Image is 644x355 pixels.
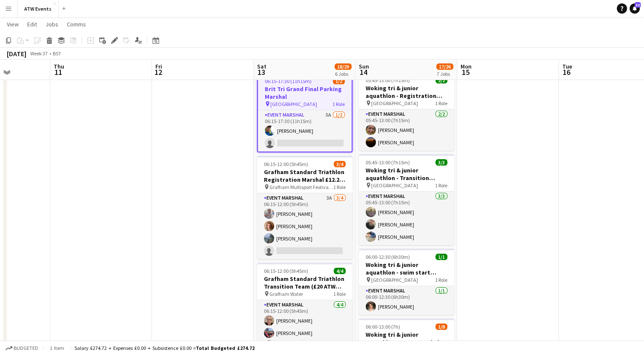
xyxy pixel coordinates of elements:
[435,100,447,106] span: 1 Role
[359,261,454,276] h3: Woking tri & junior aquathlon - swim start marshal
[24,19,40,30] a: Edit
[359,109,454,151] app-card-role: Event Marshal2/205:45-13:00 (7h15m)[PERSON_NAME][PERSON_NAME]
[28,50,49,57] span: Week 37
[561,67,572,77] span: 16
[74,345,255,351] div: Salary £274.72 + Expenses £0.00 + Subsistence £0.00 =
[47,345,67,351] span: 1 item
[155,63,162,70] span: Fri
[366,159,410,166] span: 05:45-13:00 (7h15m)
[562,63,572,70] span: Tue
[264,268,308,274] span: 06:15-12:00 (5h45m)
[258,85,352,100] h3: Brit Tri Grand Final Parking Marshal
[258,110,352,152] app-card-role: Event Marshal5A1/206:15-17:30 (11h15m)[PERSON_NAME]
[359,331,454,346] h3: Woking tri & junior aquathlon course marshal
[7,20,19,28] span: View
[63,19,89,30] a: Comms
[334,161,346,167] span: 3/4
[359,166,454,182] h3: Woking tri & junior aquathlon - Transition marshal
[332,101,345,107] span: 1 Role
[435,277,447,283] span: 1 Role
[256,67,266,77] span: 13
[17,0,59,17] button: ATW Events
[334,268,346,274] span: 4/4
[435,182,447,189] span: 1 Role
[257,72,352,152] app-job-card: 06:15-17:30 (11h15m)1/2Brit Tri Grand Final Parking Marshal [GEOGRAPHIC_DATA]1 RoleEvent Marshal5...
[436,63,453,70] span: 17/26
[4,344,40,353] button: Budgeted
[257,156,352,259] app-job-card: 06:15-12:00 (5h45m)3/4Grafham Standard Triathlon Registration Marshal £12.21 if over 21 per hour ...
[435,159,447,166] span: 3/3
[461,63,472,70] span: Mon
[3,19,22,30] a: View
[264,161,308,167] span: 06:15-12:00 (5h45m)
[459,67,472,77] span: 15
[359,192,454,245] app-card-role: Event Marshal3/305:45-13:00 (7h15m)[PERSON_NAME][PERSON_NAME][PERSON_NAME]
[335,63,352,70] span: 18/29
[269,291,303,297] span: Grafham Water
[359,63,369,70] span: Sun
[359,286,454,315] app-card-role: Event Marshal1/106:00-12:30 (6h30m)[PERSON_NAME]
[257,275,352,290] h3: Grafham Standard Triathlon Transition Team (£20 ATW credits per hour)
[333,78,345,84] span: 1/2
[27,20,37,28] span: Edit
[358,67,369,77] span: 14
[154,67,162,77] span: 12
[333,184,346,190] span: 1 Role
[52,67,64,77] span: 11
[359,84,454,100] h3: Woking tri & junior aquathlon - Registration marshal
[335,71,351,77] div: 6 Jobs
[257,193,352,259] app-card-role: Event Marshal3A3/406:15-12:00 (5h45m)[PERSON_NAME][PERSON_NAME][PERSON_NAME]
[435,77,447,83] span: 2/2
[371,100,418,106] span: [GEOGRAPHIC_DATA]
[359,72,454,151] app-job-card: 05:45-13:00 (7h15m)2/2Woking tri & junior aquathlon - Registration marshal [GEOGRAPHIC_DATA]1 Rol...
[371,182,418,189] span: [GEOGRAPHIC_DATA]
[359,249,454,315] app-job-card: 06:00-12:30 (6h30m)1/1Woking tri & junior aquathlon - swim start marshal [GEOGRAPHIC_DATA]1 RoleE...
[333,291,346,297] span: 1 Role
[196,345,255,351] span: Total Budgeted £274.72
[630,3,640,14] a: 32
[371,277,418,283] span: [GEOGRAPHIC_DATA]
[366,324,400,330] span: 06:00-13:00 (7h)
[366,254,410,260] span: 06:00-12:30 (6h30m)
[67,20,86,28] span: Comms
[635,2,641,8] span: 32
[46,20,58,28] span: Jobs
[42,19,62,30] a: Jobs
[435,324,447,330] span: 1/8
[257,63,266,70] span: Sat
[257,168,352,183] h3: Grafham Standard Triathlon Registration Marshal £12.21 if over 21 per hour
[14,345,38,351] span: Budgeted
[435,254,447,260] span: 1/1
[366,77,410,83] span: 05:45-13:00 (7h15m)
[54,63,64,70] span: Thu
[437,71,453,77] div: 7 Jobs
[359,154,454,245] app-job-card: 05:45-13:00 (7h15m)3/3Woking tri & junior aquathlon - Transition marshal [GEOGRAPHIC_DATA]1 RoleE...
[269,184,333,190] span: Grafham Multisport Festival (Pay includes free ATW race entry)
[270,101,317,107] span: [GEOGRAPHIC_DATA]
[53,50,61,57] div: BST
[265,78,312,84] span: 06:15-17:30 (11h15m)
[7,49,26,58] div: [DATE]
